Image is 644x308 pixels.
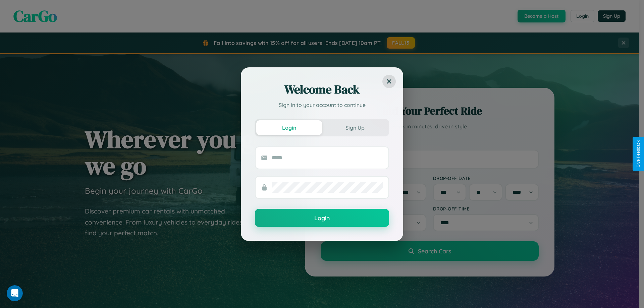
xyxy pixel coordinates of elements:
[255,81,389,98] h2: Welcome Back
[322,120,388,135] button: Sign Up
[256,120,322,135] button: Login
[636,140,641,168] div: Give Feedback
[255,209,389,227] button: Login
[255,101,389,109] p: Sign in to your account to continue
[7,285,23,301] iframe: Intercom live chat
